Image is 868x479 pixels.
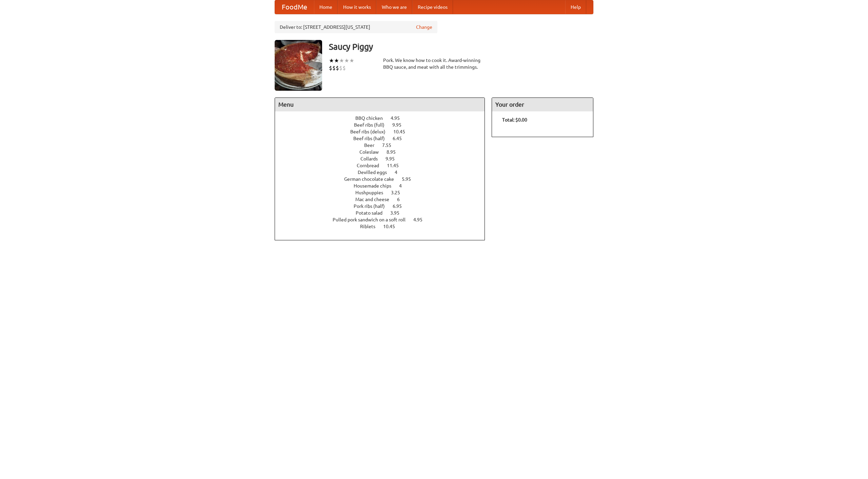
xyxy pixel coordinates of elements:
a: Beef ribs (delux) 10.45 [350,129,418,134]
li: $ [339,64,342,72]
a: Change [416,24,432,30]
a: Help [565,0,586,14]
span: Beef ribs (half) [353,136,392,141]
a: Pulled pork sandwich on a soft roll 4.95 [333,217,435,222]
li: ★ [334,57,339,64]
a: Home [314,0,338,14]
li: $ [332,64,336,72]
span: Mac and cheese [355,197,396,202]
a: Riblets 10.45 [360,224,408,229]
a: FoodMe [275,0,314,14]
span: 4.95 [413,217,429,222]
a: Cornbread 11.45 [357,163,411,168]
span: Riblets [360,224,382,229]
a: Beer 7.55 [364,143,404,148]
a: Who we are [376,0,412,14]
span: Cornbread [357,163,386,168]
span: Collards [360,156,384,161]
span: 4.95 [391,115,407,121]
li: $ [342,64,346,72]
span: 6 [397,197,407,202]
a: Housemade chips 4 [354,183,414,189]
span: 3.25 [391,190,407,195]
span: 11.45 [387,163,406,168]
span: Beer [364,143,381,148]
a: Beef ribs (half) 6.45 [353,136,414,141]
li: $ [329,64,332,72]
a: Mac and cheese 6 [355,197,412,202]
img: angular.jpg [275,40,322,91]
span: Hushpuppies [355,190,390,195]
li: ★ [329,57,334,64]
span: 7.55 [382,143,398,148]
a: BBQ chicken 4.95 [355,115,412,121]
h4: Your order [492,98,593,111]
span: 3.95 [390,210,406,216]
span: 10.45 [383,224,402,229]
li: ★ [349,57,354,64]
span: Beef ribs (full) [354,122,391,128]
a: Collards 9.95 [360,156,407,161]
span: 4 [395,170,404,175]
span: Housemade chips [354,183,398,189]
a: Coleslaw 8.95 [359,149,408,155]
span: BBQ chicken [355,115,390,121]
span: 6.95 [393,203,409,209]
a: Beef ribs (full) 9.95 [354,122,414,128]
div: Pork. We know how to cook it. Award-winning BBQ sauce, and meat with all the trimmings. [383,57,485,70]
span: 4 [399,183,409,189]
li: $ [336,64,339,72]
h3: Saucy Piggy [329,40,593,53]
a: German chocolate cake 5.95 [344,176,423,182]
span: Potato salad [356,210,389,216]
span: Devilled eggs [358,170,394,175]
span: 10.45 [393,129,412,134]
b: Total: $0.00 [502,117,527,123]
span: German chocolate cake [344,176,401,182]
a: How it works [338,0,376,14]
span: 5.95 [402,176,418,182]
a: Potato salad 3.95 [356,210,412,216]
a: Pork ribs (half) 6.95 [354,203,414,209]
span: Beef ribs (delux) [350,129,392,134]
li: ★ [339,57,344,64]
span: 6.45 [393,136,409,141]
h4: Menu [275,98,485,111]
a: Hushpuppies 3.25 [355,190,413,195]
div: Deliver to: [STREET_ADDRESS][US_STATE] [275,21,437,33]
span: 9.95 [386,156,401,161]
a: Recipe videos [412,0,453,14]
a: Devilled eggs 4 [358,170,410,175]
span: 9.95 [392,122,408,128]
span: 8.95 [387,149,402,155]
span: Coleslaw [359,149,386,155]
li: ★ [344,57,349,64]
span: Pork ribs (half) [354,203,392,209]
span: Pulled pork sandwich on a soft roll [333,217,412,222]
